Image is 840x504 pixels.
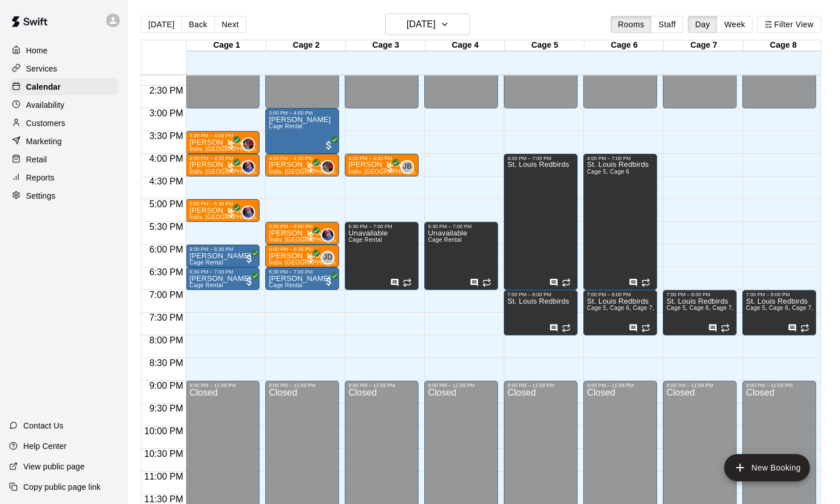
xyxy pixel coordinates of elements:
[189,383,256,388] div: 9:00 PM – 11:59 PM
[348,237,382,243] span: Cage Rental
[629,278,638,287] svg: Has notes
[189,169,268,175] span: Indiv. [GEOGRAPHIC_DATA]
[345,154,419,177] div: 4:00 PM – 4:30 PM: William Armstrong
[641,324,650,333] span: Recurring event
[189,246,256,252] div: 6:00 PM – 6:30 PM
[265,108,339,154] div: 3:00 PM – 4:00 PM: Ariel Saul
[147,290,186,300] span: 7:00 PM
[504,154,578,290] div: 4:00 PM – 7:00 PM: St. Louis Redbirds
[348,383,415,388] div: 9:00 PM – 11:59 PM
[141,494,186,504] span: 11:30 PM
[405,160,414,174] span: James Beirne
[587,305,725,311] span: Cage 5, Cage 6, Cage 7, Cage 8, Cage 9, Cage 10
[9,169,119,186] a: Reports
[746,292,813,297] div: 7:00 PM – 8:00 PM
[708,324,717,333] svg: Has notes
[504,290,578,335] div: 7:00 PM – 8:00 PM: St. Louis Redbirds
[147,131,186,141] span: 3:30 PM
[189,156,256,161] div: 4:00 PM – 4:30 PM
[724,454,810,481] button: add
[562,324,571,333] span: Recurring event
[147,313,186,322] span: 7:30 PM
[757,16,821,33] button: Filter View
[587,292,654,297] div: 7:00 PM – 8:00 PM
[265,267,339,290] div: 6:30 PM – 7:00 PM: Rachel Kyllo
[23,461,85,472] p: View public page
[403,278,412,287] span: Recurring event
[225,162,237,174] span: All customers have paid
[666,292,733,297] div: 7:00 PM – 8:00 PM
[225,208,237,219] span: All customers have paid
[189,214,268,220] span: Indiv. [GEOGRAPHIC_DATA]
[147,381,186,390] span: 9:00 PM
[147,177,186,186] span: 4:30 PM
[424,222,498,290] div: 5:30 PM – 7:00 PM: Unavailable
[9,115,119,132] div: Customers
[666,383,733,388] div: 9:00 PM – 11:59 PM
[666,305,804,311] span: Cage 5, Cage 6, Cage 7, Cage 8, Cage 9, Cage 10
[269,237,347,243] span: Indiv. [GEOGRAPHIC_DATA]
[385,162,396,174] span: All customers have paid
[800,324,809,333] span: Recurring event
[246,137,255,151] span: Jeramy Allerdissen
[9,151,119,168] a: Retail
[346,40,425,51] div: Cage 3
[403,161,412,173] span: JB
[214,16,246,33] button: Next
[385,14,470,35] button: [DATE]
[147,154,186,163] span: 4:00 PM
[611,16,651,33] button: Rooms
[9,60,119,77] a: Services
[26,45,48,56] p: Home
[181,16,215,33] button: Back
[629,324,638,333] svg: Has notes
[186,245,260,267] div: 6:00 PM – 6:30 PM: Adam Minnick
[243,207,254,218] img: Jacob Abraham
[428,237,461,243] span: Cage Rental
[322,229,333,241] img: Jacob Abraham
[482,278,491,287] span: Recurring event
[507,292,574,297] div: 7:00 PM – 8:00 PM
[507,383,574,388] div: 9:00 PM – 11:59 PM
[664,40,743,51] div: Cage 7
[721,324,730,333] span: Recurring event
[9,42,119,59] div: Home
[400,160,414,174] div: James Beirne
[23,481,101,493] p: Copy public page link
[147,335,186,345] span: 8:00 PM
[269,383,336,388] div: 9:00 PM – 11:59 PM
[246,160,255,174] span: Jacob Abraham
[244,253,255,264] span: All customers have paid
[348,224,415,229] div: 5:30 PM – 7:00 PM
[141,449,186,459] span: 10:30 PM
[269,110,336,116] div: 3:00 PM – 4:00 PM
[26,190,56,201] p: Settings
[147,245,186,254] span: 6:00 PM
[743,40,823,51] div: Cage 8
[325,251,335,264] span: Johnny Dozier
[187,40,266,51] div: Cage 1
[147,86,186,95] span: 2:30 PM
[428,224,495,229] div: 5:30 PM – 7:00 PM
[651,16,683,33] button: Staff
[322,161,333,173] img: Jeramy Allerdissen
[425,40,505,51] div: Cage 4
[147,358,186,368] span: 8:30 PM
[507,156,574,161] div: 4:00 PM – 7:00 PM
[407,16,436,32] h6: [DATE]
[26,136,62,147] p: Marketing
[269,282,302,288] span: Cage Rental
[470,278,479,287] svg: Has notes
[9,133,119,150] a: Marketing
[9,78,119,95] a: Calendar
[265,245,339,267] div: 6:00 PM – 6:30 PM: Calvin Braden
[323,140,335,151] span: All customers have paid
[189,201,256,207] div: 5:00 PM – 5:30 PM
[587,383,654,388] div: 9:00 PM – 11:59 PM
[265,222,339,245] div: 5:30 PM – 6:00 PM: Ryan Fugate
[584,40,664,51] div: Cage 6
